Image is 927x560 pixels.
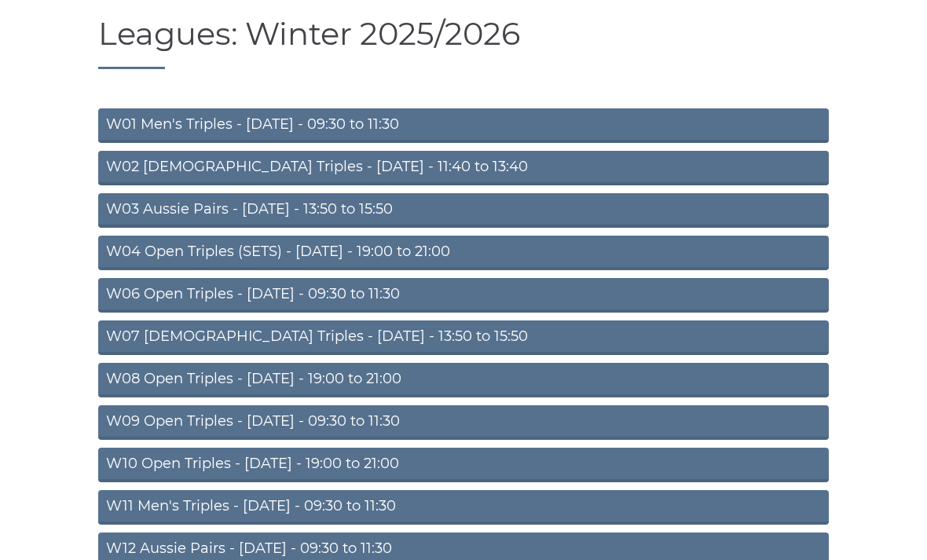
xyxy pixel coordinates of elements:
a: W04 Open Triples (SETS) - [DATE] - 19:00 to 21:00 [98,236,829,271]
a: W06 Open Triples - [DATE] - 09:30 to 11:30 [98,279,829,313]
a: W11 Men's Triples - [DATE] - 09:30 to 11:30 [98,491,829,525]
a: W01 Men's Triples - [DATE] - 09:30 to 11:30 [98,109,829,144]
a: W03 Aussie Pairs - [DATE] - 13:50 to 15:50 [98,194,829,229]
a: W07 [DEMOGRAPHIC_DATA] Triples - [DATE] - 13:50 to 15:50 [98,321,829,356]
h1: Leagues: Winter 2025/2026 [98,17,829,70]
a: W02 [DEMOGRAPHIC_DATA] Triples - [DATE] - 11:40 to 13:40 [98,152,829,186]
a: W10 Open Triples - [DATE] - 19:00 to 21:00 [98,448,829,483]
a: W08 Open Triples - [DATE] - 19:00 to 21:00 [98,364,829,398]
a: W09 Open Triples - [DATE] - 09:30 to 11:30 [98,406,829,441]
